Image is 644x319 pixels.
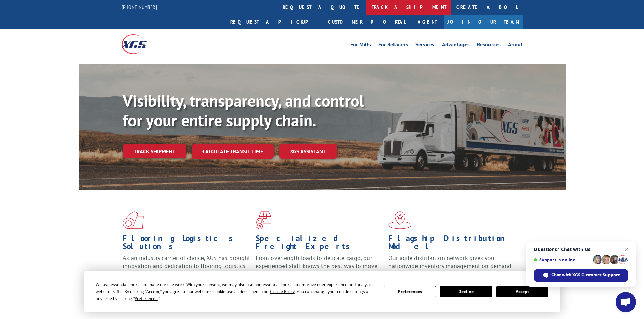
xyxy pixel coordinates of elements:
[508,42,523,49] a: About
[122,4,157,10] a: [PHONE_NUMBER]
[534,247,628,252] span: Questions? Chat with us!
[96,281,376,302] div: We use essential cookies to make our site work. With your consent, we may also use non-essential ...
[616,292,636,312] div: Open chat
[256,211,271,229] img: xgs-icon-focused-on-flooring-red
[123,211,144,229] img: xgs-icon-total-supply-chain-intelligence-red
[256,254,383,284] p: From overlength loads to delicate cargo, our experienced staff knows the best way to move your fr...
[135,296,158,301] span: Preferences
[440,286,492,297] button: Decline
[384,286,436,297] button: Preferences
[323,15,411,29] a: Customer Portal
[123,90,364,131] b: Visibility, transparency, and control for your entire supply chain.
[534,257,591,262] span: Support is online
[411,15,444,29] a: Agent
[388,254,513,270] span: Our agile distribution network gives you nationwide inventory management on demand.
[442,42,470,49] a: Advantages
[225,15,323,29] a: Request a pickup
[551,272,620,278] span: Chat with XGS Customer Support
[415,42,434,49] a: Services
[388,234,516,254] h1: Flagship Distribution Model
[623,245,631,254] span: Close chat
[270,289,295,294] span: Cookie Policy
[84,271,560,312] div: Cookie Consent Prompt
[123,254,250,278] span: As an industry carrier of choice, XGS has brought innovation and dedication to flooring logistics...
[192,144,274,159] a: Calculate transit time
[350,42,371,49] a: For Mills
[388,211,412,229] img: xgs-icon-flagship-distribution-model-red
[534,269,628,282] div: Chat with XGS Customer Support
[123,234,251,254] h1: Flooring Logistics Solutions
[279,144,337,159] a: XGS ASSISTANT
[378,42,408,49] a: For Retailers
[256,234,383,254] h1: Specialized Freight Experts
[496,286,548,297] button: Accept
[477,42,501,49] a: Resources
[123,144,186,158] a: Track shipment
[444,15,523,29] a: Join Our Team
